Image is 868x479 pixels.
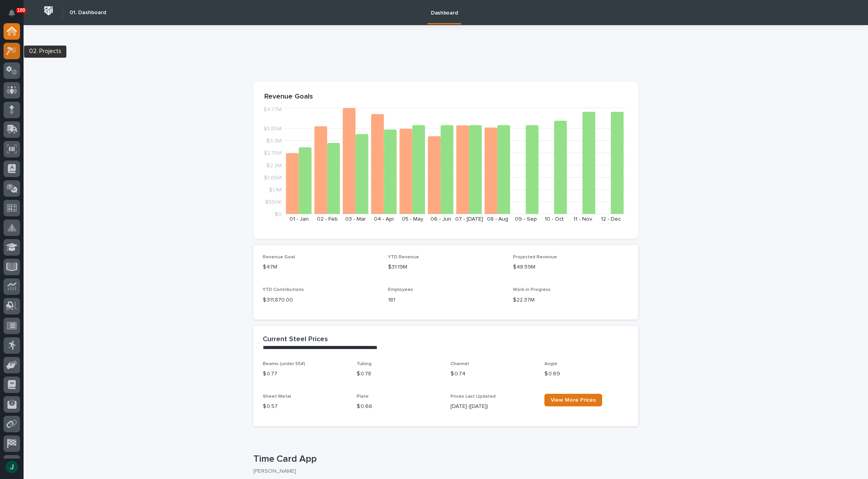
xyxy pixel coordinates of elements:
p: $31.19M [388,263,504,271]
button: Notifications [4,5,20,21]
p: $ 0.57 [263,402,347,411]
p: $22.37M [513,296,629,304]
tspan: $4.77M [263,107,282,112]
span: Prices Last Updated [450,394,496,399]
tspan: $550K [265,199,282,205]
span: View More Prices [551,397,596,403]
div: Notifications100 [10,9,20,22]
p: $ 0.66 [357,402,441,411]
span: Beams (under 55#) [263,362,305,366]
span: Tubing [357,362,372,366]
span: Angle [544,362,557,366]
span: Revenue Goal [263,255,295,260]
p: $ 0.78 [357,370,441,378]
tspan: $2.75M [264,150,282,156]
tspan: $3.3M [266,138,282,144]
p: [DATE] ([DATE]) [450,402,535,411]
p: [PERSON_NAME] [253,468,632,475]
text: 04 - Apr [374,216,394,222]
p: $ 0.69 [544,370,629,378]
p: $ 0.74 [450,370,535,378]
h2: Current Steel Prices [263,335,328,344]
text: 07 - [DATE] [455,216,483,222]
text: 06 - Jun [430,216,451,222]
text: 03 - Mar [345,216,366,222]
a: View More Prices [544,394,602,406]
text: 01 - Jan [289,216,309,222]
h2: 01. Dashboard [70,9,106,16]
span: Plate [357,394,369,399]
p: Revenue Goals [264,93,627,101]
text: 10 - Oct [545,216,564,222]
span: Channel [450,362,469,366]
tspan: $3.85M [263,126,282,132]
tspan: $0 [275,212,282,217]
p: $48.59M [513,263,629,271]
text: 09 - Sep [515,216,537,222]
tspan: $1.1M [269,187,282,192]
span: Sheet Metal [263,394,291,399]
span: Work in Progress [513,287,551,292]
span: Employees [388,287,413,292]
text: 12 - Dec [601,216,621,222]
tspan: $2.2M [266,163,282,168]
text: 11 - Nov [573,216,592,222]
span: YTD Revenue [388,255,419,260]
tspan: $1.65M [264,175,282,180]
p: 181 [388,296,504,304]
span: YTD Contributions [263,287,304,292]
p: $ 311,870.00 [263,296,379,304]
button: users-avatar [4,459,20,475]
p: $47M [263,263,379,271]
p: 100 [17,7,25,13]
p: Time Card App [253,453,635,465]
text: 02 - Feb [317,216,338,222]
text: 05 - May [402,216,423,222]
img: Workspace Logo [41,4,56,18]
p: $ 0.77 [263,370,347,378]
span: Projected Revenue [513,255,557,260]
text: 08 - Aug [487,216,508,222]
